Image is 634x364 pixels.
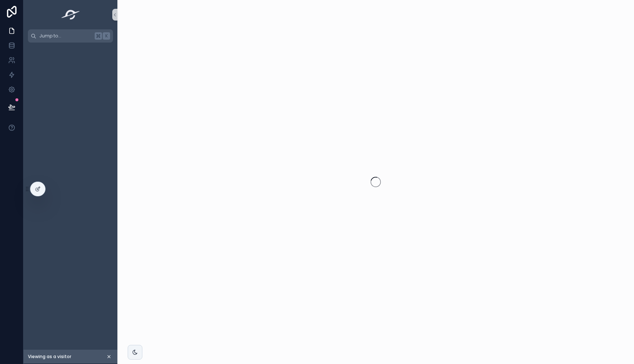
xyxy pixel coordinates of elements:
span: Viewing as a visitor [28,354,71,360]
div: scrollable content [23,43,117,56]
span: K [103,33,109,39]
span: Jump to... [39,33,92,39]
img: App logo [59,9,82,21]
button: Jump to...K [28,29,113,43]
